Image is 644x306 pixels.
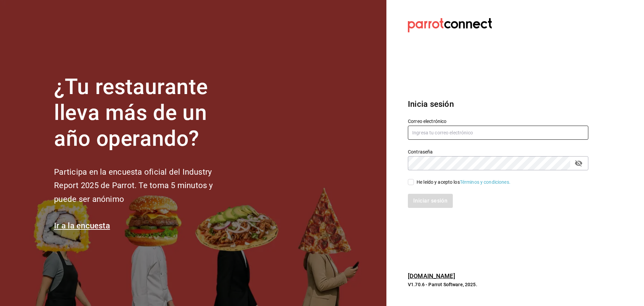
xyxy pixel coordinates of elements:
[54,74,235,151] h1: ¿Tu restaurante lleva más de un año operando?
[408,272,455,279] a: [DOMAIN_NAME]
[408,149,588,154] label: Contraseña
[417,179,511,186] div: He leído y acepto los
[573,158,584,169] button: passwordField
[54,165,235,206] h2: Participa en la encuesta oficial del Industry Report 2025 de Parrot. Te toma 5 minutos y puede se...
[54,221,110,230] a: Ir a la encuesta
[460,179,511,185] a: Términos y condiciones.
[408,119,588,124] label: Correo electrónico
[408,98,588,110] h3: Inicia sesión
[408,126,588,140] input: Ingresa tu correo electrónico
[408,281,588,288] p: V1.70.6 - Parrot Software, 2025.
